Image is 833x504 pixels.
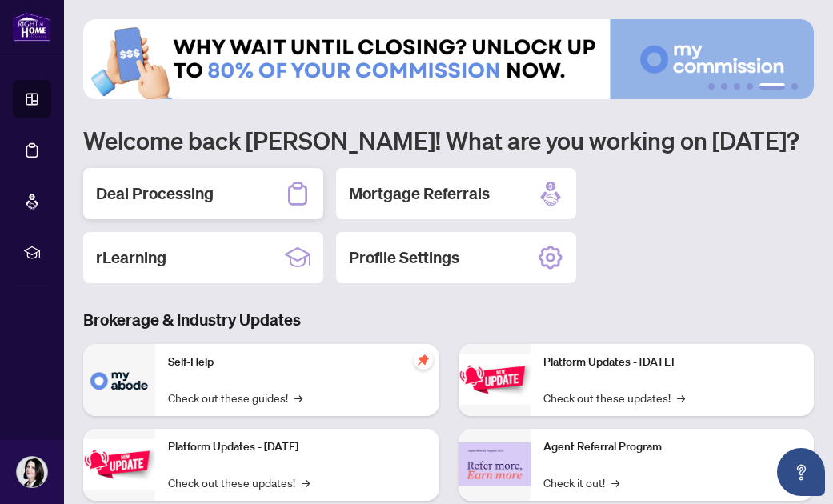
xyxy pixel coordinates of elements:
[459,442,531,486] img: Agent Referral Program
[83,439,155,490] img: Platform Updates - September 16, 2025
[543,354,802,371] p: Platform Updates - [DATE]
[168,389,302,406] a: Check out these guides!→
[543,438,802,456] p: Agent Referral Program
[13,12,51,42] img: logo
[96,182,214,205] h2: Deal Processing
[791,83,798,90] button: 6
[349,246,459,269] h2: Profile Settings
[747,83,753,90] button: 4
[168,438,427,456] p: Platform Updates - [DATE]
[83,19,814,99] img: Slide 4
[777,448,825,496] button: Open asap
[734,83,740,90] button: 3
[414,350,433,370] span: pushpin
[302,474,310,491] span: →
[759,83,785,90] button: 5
[349,182,490,205] h2: Mortgage Referrals
[83,309,814,331] h3: Brokerage & Industry Updates
[459,354,531,405] img: Platform Updates - June 23, 2025
[721,83,727,90] button: 2
[708,83,715,90] button: 1
[543,389,685,406] a: Check out these updates!→
[677,389,685,406] span: →
[83,125,814,155] h1: Welcome back [PERSON_NAME]! What are you working on [DATE]?
[294,389,302,406] span: →
[17,457,47,487] img: Profile Icon
[96,246,166,269] h2: rLearning
[168,474,310,491] a: Check out these updates!→
[543,474,619,491] a: Check it out!→
[83,344,155,416] img: Self-Help
[168,354,427,371] p: Self-Help
[611,474,619,491] span: →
